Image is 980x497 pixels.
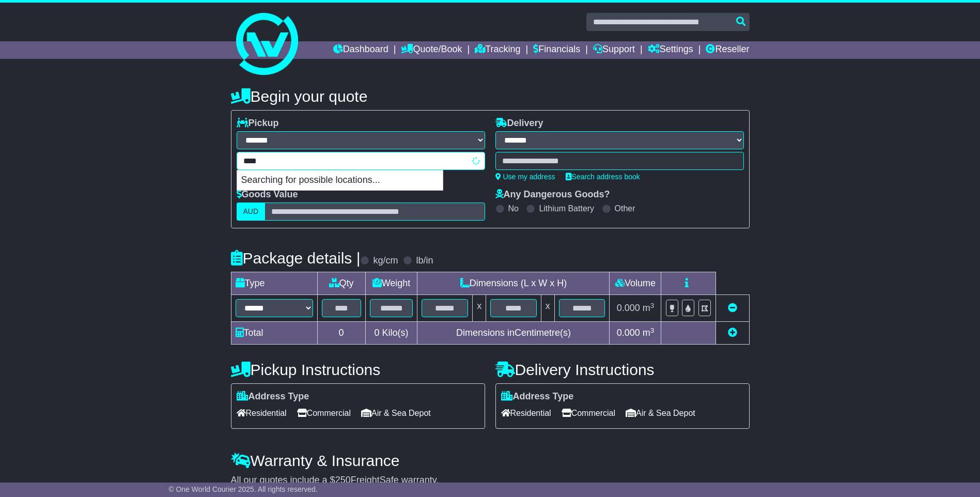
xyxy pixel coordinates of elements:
[417,322,610,345] td: Dimensions in Centimetre(s)
[495,189,610,200] label: Any Dangerous Goods?
[237,405,287,421] span: Residential
[237,203,266,221] label: AUD
[643,303,655,313] span: m
[501,391,574,402] label: Address Type
[593,41,635,59] a: Support
[168,485,318,493] span: © One World Courier 2025. All rights reserved.
[495,361,750,378] h4: Delivery Instructions
[365,272,417,295] td: Weight
[615,204,635,213] label: Other
[541,295,554,322] td: x
[231,361,485,378] h4: Pickup Instructions
[728,328,737,338] a: Add new item
[237,391,309,402] label: Address Type
[237,118,279,129] label: Pickup
[495,118,543,129] label: Delivery
[475,41,520,59] a: Tracking
[401,41,462,59] a: Quote/Book
[416,255,433,267] label: lb/in
[626,405,695,421] span: Air & Sea Depot
[317,322,365,345] td: 0
[650,327,655,334] sup: 3
[317,272,365,295] td: Qty
[728,303,737,313] a: Remove this item
[373,255,398,267] label: kg/cm
[361,405,431,421] span: Air & Sea Depot
[374,328,379,338] span: 0
[365,322,417,345] td: Kilo(s)
[650,302,655,309] sup: 3
[333,41,388,59] a: Dashboard
[335,475,351,485] span: 250
[231,272,317,295] td: Type
[610,272,661,295] td: Volume
[297,405,351,421] span: Commercial
[501,405,551,421] span: Residential
[417,272,610,295] td: Dimensions (L x W x H)
[237,189,298,200] label: Goods Value
[231,322,317,345] td: Total
[533,41,580,59] a: Financials
[495,173,555,181] a: Use my address
[562,405,615,421] span: Commercial
[643,328,655,338] span: m
[508,204,519,213] label: No
[231,88,750,105] h4: Begin your quote
[648,41,693,59] a: Settings
[231,475,750,486] div: All our quotes include a $ FreightSafe warranty.
[617,328,640,338] span: 0.000
[539,204,594,213] label: Lithium Battery
[473,295,486,322] td: x
[231,250,361,267] h4: Package details |
[706,41,749,59] a: Reseller
[237,170,443,190] p: Searching for possible locations...
[617,303,640,313] span: 0.000
[237,152,485,170] typeahead: Please provide city
[231,452,750,469] h4: Warranty & Insurance
[566,173,640,181] a: Search address book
